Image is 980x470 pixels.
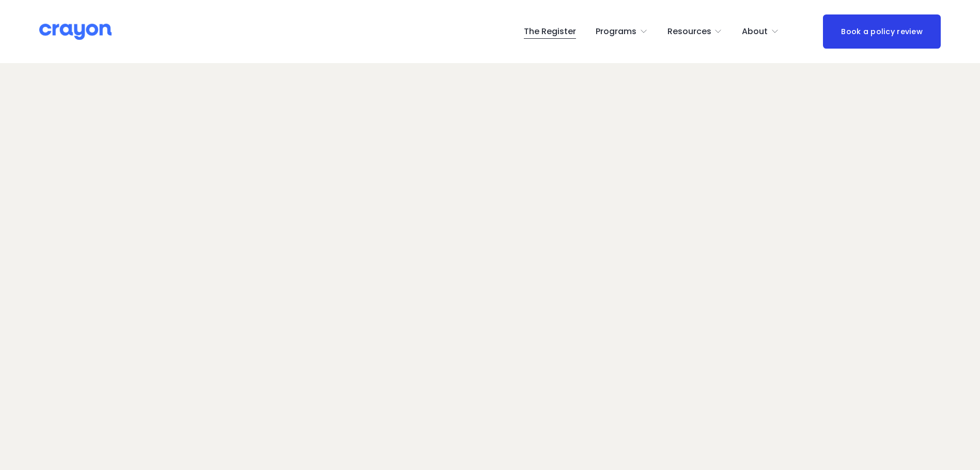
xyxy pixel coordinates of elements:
a: folder dropdown [667,23,723,40]
img: Crayon [39,23,112,41]
a: folder dropdown [596,23,648,40]
span: Resources [667,24,711,39]
a: Book a policy review [823,14,941,48]
a: folder dropdown [742,23,779,40]
a: The Register [524,23,576,40]
span: Programs [596,24,636,39]
span: About [742,24,768,39]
